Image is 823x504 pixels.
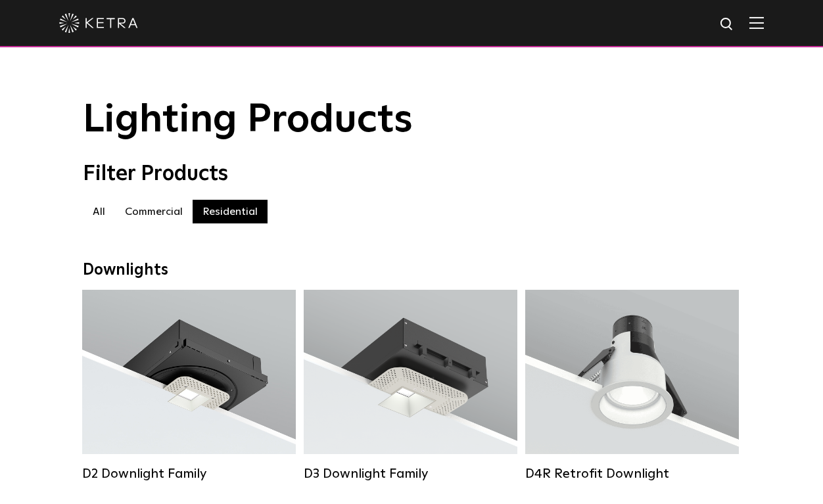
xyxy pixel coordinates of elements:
[193,200,268,223] label: Residential
[82,466,296,482] div: D2 Downlight Family
[749,16,764,29] img: Hamburger%20Nav.svg
[115,200,193,223] label: Commercial
[83,200,115,223] label: All
[83,261,740,280] div: Downlights
[525,466,739,482] div: D4R Retrofit Downlight
[304,290,517,480] a: D3 Downlight Family Lumen Output:700 / 900 / 1100Colors:White / Black / Silver / Bronze / Paintab...
[525,290,739,480] a: D4R Retrofit Downlight Lumen Output:800Colors:White / BlackBeam Angles:15° / 25° / 40° / 60°Watta...
[83,101,413,140] span: Lighting Products
[82,290,296,480] a: D2 Downlight Family Lumen Output:1200Colors:White / Black / Gloss Black / Silver / Bronze / Silve...
[59,13,138,33] img: ketra-logo-2019-white
[719,16,736,33] img: search icon
[304,466,517,482] div: D3 Downlight Family
[83,162,740,187] div: Filter Products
